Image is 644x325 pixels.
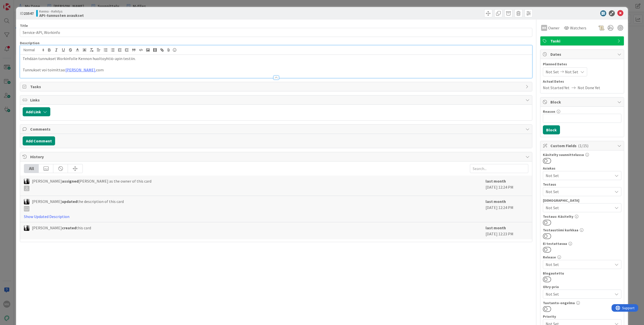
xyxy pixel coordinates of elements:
[550,38,615,44] span: Taski
[23,67,530,73] p: Tunnukset voi toimittaa: com
[543,301,621,305] div: Tuotanto-ongelma
[20,23,28,28] label: Title
[543,125,560,134] button: Block
[486,178,528,193] div: [DATE] 12:24 PM
[543,79,621,84] span: Actual Dates
[546,173,613,179] span: Not Set
[550,51,615,57] span: Dates
[32,225,91,231] span: [PERSON_NAME] this card
[543,255,621,259] div: Release
[546,205,613,211] span: Not Set
[30,84,523,90] span: Tasks
[543,109,555,114] label: Reason
[546,291,610,298] span: Not Set
[65,67,96,72] a: [PERSON_NAME].
[20,28,532,37] input: type card name here...
[23,56,530,62] p: Tehdään tunnukset Workinfolle Kennon huoltoyhtiö-apin testiin.
[24,164,39,173] div: All
[578,143,588,148] span: ( 1/15 )
[470,164,528,173] input: Search...
[32,198,124,211] span: [PERSON_NAME] the description of this card
[39,13,84,17] b: API-tunnusten avaukset
[543,215,621,218] div: Testaus: Käsitelty
[543,315,621,318] div: Priority
[32,178,151,191] span: [PERSON_NAME] [PERSON_NAME] as the owner of this card
[62,225,76,230] b: created
[62,179,78,184] b: assigned
[39,9,84,13] span: Kenno - Kehitys
[543,285,621,289] div: Ohry-prio
[23,136,55,145] button: Add Comment
[543,183,621,186] div: Testaus
[546,261,613,267] span: Not Set
[30,126,523,132] span: Comments
[543,242,621,245] div: Ei testattavaa
[546,69,559,75] span: Not Set
[543,167,621,170] div: Asiakas
[578,85,600,91] span: Not Done Yet
[550,99,615,105] span: Block
[543,62,621,67] span: Planned Dates
[543,272,621,275] div: Blogautettu
[24,214,69,219] a: Show Updated Description
[20,10,34,16] span: ID
[486,225,528,237] div: [DATE] 12:23 PM
[541,25,547,31] div: MK
[486,199,506,204] b: last month
[486,225,506,230] b: last month
[543,199,621,202] div: [DEMOGRAPHIC_DATA]
[24,179,29,184] img: KV
[543,85,570,91] span: Not Started Yet
[565,69,578,75] span: Not Set
[11,1,23,7] span: Support
[543,228,621,232] div: Testaustiimi kurkkaa
[548,25,559,31] span: Owner
[550,143,615,149] span: Custom Fields
[20,41,39,45] span: Description
[62,199,77,204] b: updated
[24,11,34,16] b: 23547
[543,153,621,156] div: Käsitelty suunnittelussa
[30,97,523,103] span: Links
[24,225,29,231] img: KV
[30,154,523,160] span: History
[486,198,528,220] div: [DATE] 12:24 PM
[486,179,506,184] b: last month
[23,107,50,116] button: Add Link
[570,25,586,31] span: Watchers
[24,199,29,204] img: KV
[546,189,613,195] span: Not Set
